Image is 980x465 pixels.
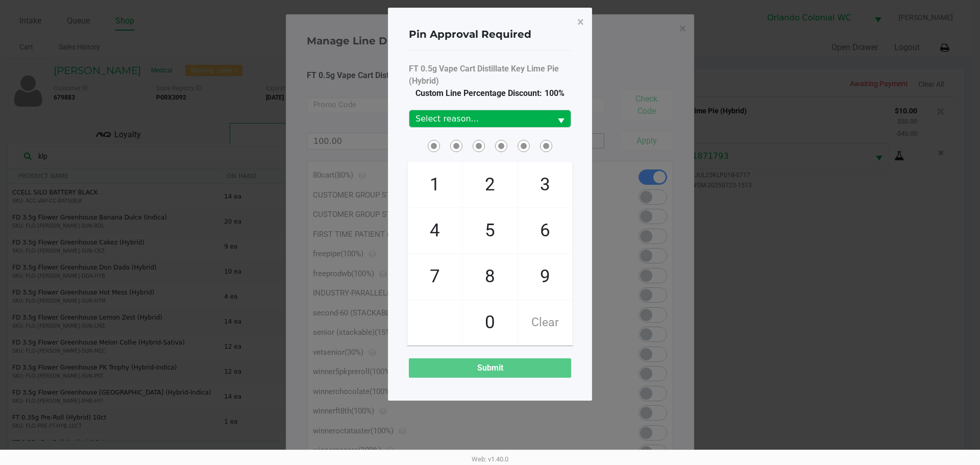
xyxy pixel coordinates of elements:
span: 2 [463,162,517,207]
span: 5 [463,208,517,253]
span: Select reason... [415,113,545,125]
span: 100% [542,88,565,98]
span: Clear [518,300,572,345]
button: Select [551,110,571,127]
span: 1 [408,162,462,207]
span: Web: v1.40.0 [472,455,508,463]
h4: Pin Approval Required [409,27,531,42]
span: FT 0.5g Vape Cart Distillate Key Lime Pie (Hybrid) [409,63,571,87]
span: 8 [463,254,517,299]
span: × [577,15,584,29]
span: 6 [518,208,572,253]
span: 3 [518,162,572,207]
span: 7 [408,254,462,299]
span: 0 [463,300,517,345]
span: Custom Line Percentage Discount: [415,87,565,100]
span: 9 [518,254,572,299]
span: 4 [408,208,462,253]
